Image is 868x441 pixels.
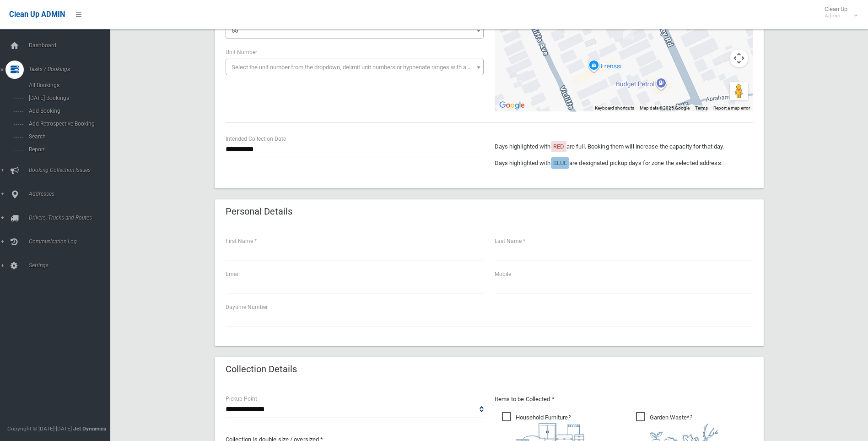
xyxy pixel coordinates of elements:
[497,99,527,111] img: Google
[640,105,690,110] span: Map data ©2025 Google
[553,143,564,150] span: RED
[228,24,481,37] span: 55
[215,360,308,378] header: Collection Details
[26,82,109,88] span: All Bookings
[695,105,708,110] a: Terms (opens in new tab)
[9,10,65,19] span: Clean Up ADMIN
[595,105,634,111] button: Keyboard shortcuts
[495,158,753,169] p: Days highlighted with are designated pickup days for zone the selected address.
[26,191,117,197] span: Addresses
[825,12,847,19] small: Admin
[232,27,238,34] span: 55
[26,133,109,140] span: Search
[623,24,634,39] div: 55 Bexley Road, CAMPSIE NSW 2194
[7,425,72,432] span: Copyright © [DATE]-[DATE]
[215,203,303,220] header: Personal Details
[26,108,109,114] span: Add Booking
[26,167,117,173] span: Booking Collection Issues
[730,82,748,100] button: Drag Pegman onto the map to open Street View
[26,121,109,127] span: Add Retrospective Booking
[232,64,487,71] span: Select the unit number from the dropdown, delimit unit numbers or hyphenate ranges with a comma
[226,22,484,39] span: 55
[26,238,117,245] span: Communication Log
[497,99,527,111] a: Open this area in Google Maps (opens a new window)
[26,146,109,153] span: Report
[820,6,857,19] span: Clean Up
[730,49,748,67] button: Map camera controls
[26,215,117,221] span: Drivers, Trucks and Routes
[26,95,109,101] span: [DATE] Bookings
[26,66,117,72] span: Tasks / Bookings
[495,141,753,152] p: Days highlighted with are full. Booking them will increase the capacity for that day.
[26,262,117,269] span: Settings
[713,105,750,110] a: Report a map error
[495,394,753,405] p: Items to be Collected *
[26,42,117,49] span: Dashboard
[553,160,567,166] span: BLUE
[73,425,106,432] strong: Jet Dynamics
